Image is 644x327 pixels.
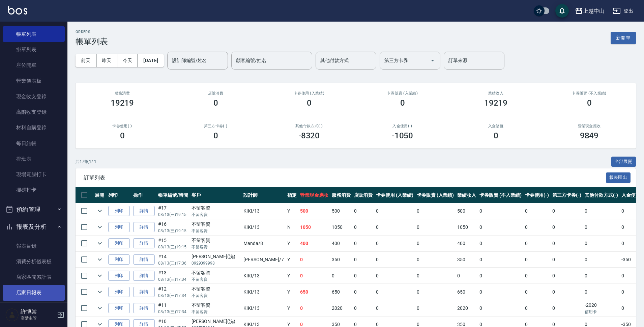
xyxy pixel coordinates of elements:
[583,236,620,251] td: 0
[286,268,298,284] td: Y
[192,244,240,250] p: 不留客資
[330,252,352,268] td: 350
[352,203,375,219] td: 0
[583,187,620,203] th: 其他付款方式(-)
[192,237,240,244] div: 不留客資
[8,6,27,15] img: Logo
[364,124,441,128] h2: 入金使用(-)
[478,268,523,284] td: 0
[494,131,498,140] h3: 0
[117,54,138,67] button: 今天
[523,268,551,284] td: 0
[270,91,348,96] h2: 卡券使用 (入業績)
[84,174,606,181] span: 訂單列表
[478,203,523,219] td: 0
[555,4,569,18] button: save
[213,98,218,108] h3: 0
[133,206,155,216] a: 詳情
[330,203,352,219] td: 500
[456,219,478,235] td: 1050
[478,236,523,251] td: 0
[242,300,286,316] td: KIKI /13
[478,219,523,235] td: 0
[610,5,636,17] button: 登出
[583,268,620,284] td: 0
[3,167,65,182] a: 現場電腦打卡
[298,252,330,268] td: 0
[585,309,618,315] p: 信用卡
[523,187,551,203] th: 卡券使用(-)
[192,221,240,228] div: 不留客資
[352,236,375,251] td: 0
[108,254,130,265] button: 列印
[108,271,130,281] button: 列印
[95,222,105,232] button: expand row
[3,254,65,269] a: 消費分析儀表板
[523,252,551,268] td: 0
[3,218,65,236] button: 報表及分析
[551,284,583,300] td: 0
[374,187,415,203] th: 卡券使用 (入業績)
[352,284,375,300] td: 0
[133,303,155,314] a: 詳情
[192,228,240,234] p: 不留客資
[192,293,240,299] p: 不留客資
[158,276,188,282] p: 08/13 (三) 17:34
[93,187,107,203] th: 展開
[415,300,456,316] td: 0
[177,124,254,128] h2: 第三方卡券(-)
[21,315,55,321] p: 高階主管
[242,268,286,284] td: KIKI /13
[242,252,286,268] td: [PERSON_NAME] /7
[583,284,620,300] td: 0
[415,187,456,203] th: 卡券販賣 (入業績)
[583,7,605,15] div: 上越中山
[242,284,286,300] td: KIKI /13
[352,268,375,284] td: 0
[551,252,583,268] td: 0
[138,54,164,67] button: [DATE]
[551,203,583,219] td: 0
[3,182,65,198] a: 掃碼打卡
[456,252,478,268] td: 350
[457,91,534,96] h2: 業績收入
[611,157,636,167] button: 全部展開
[108,303,130,314] button: 列印
[133,238,155,249] a: 詳情
[192,302,240,309] div: 不留客資
[120,131,125,140] h3: 0
[523,219,551,235] td: 0
[156,284,190,300] td: #12
[192,253,240,260] div: [PERSON_NAME](洗)
[286,236,298,251] td: Y
[298,268,330,284] td: 0
[551,91,628,96] h2: 卡券販賣 (不入業績)
[478,284,523,300] td: 0
[307,98,312,108] h3: 0
[111,98,134,108] h3: 19219
[606,172,631,183] button: 報表匯出
[133,271,155,281] a: 詳情
[95,271,105,281] button: expand row
[177,91,254,96] h2: 店販消費
[3,285,65,300] a: 店家日報表
[374,284,415,300] td: 0
[95,303,105,313] button: expand row
[156,252,190,268] td: #14
[107,187,131,203] th: 列印
[21,308,55,315] h5: 許博棠
[330,284,352,300] td: 650
[156,219,190,235] td: #16
[96,54,117,67] button: 昨天
[583,203,620,219] td: 0
[374,236,415,251] td: 0
[158,244,188,250] p: 08/13 (三) 19:15
[523,203,551,219] td: 0
[298,187,330,203] th: 營業現金應收
[352,300,375,316] td: 0
[415,268,456,284] td: 0
[456,236,478,251] td: 400
[286,300,298,316] td: Y
[158,309,188,315] p: 08/13 (三) 17:34
[158,260,188,266] p: 08/13 (三) 17:36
